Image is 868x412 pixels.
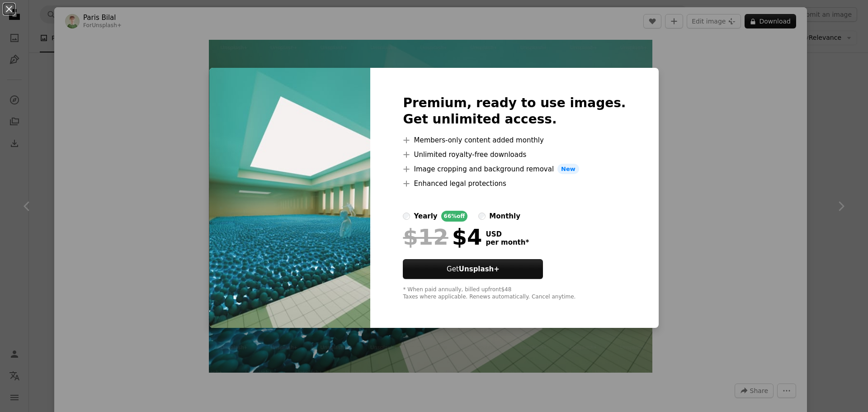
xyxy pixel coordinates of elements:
strong: Unsplash+ [459,265,500,273]
button: GetUnsplash+ [403,259,543,279]
span: USD [486,230,529,238]
input: monthly [478,213,486,220]
div: $4 [403,225,482,249]
img: premium_photo-1739033227388-173b72c84351 [209,68,370,328]
div: yearly [414,211,437,222]
li: Members-only content added monthly [403,135,626,146]
h2: Premium, ready to use images. Get unlimited access. [403,95,626,128]
input: yearly66%off [403,213,410,220]
li: Unlimited royalty-free downloads [403,149,626,160]
span: New [557,164,579,175]
li: Enhanced legal protections [403,178,626,189]
div: 66% off [441,211,468,222]
div: monthly [489,211,520,222]
li: Image cropping and background removal [403,164,626,175]
span: per month * [486,238,529,246]
div: * When paid annually, billed upfront $48 Taxes where applicable. Renews automatically. Cancel any... [403,286,626,301]
span: $12 [403,225,448,249]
